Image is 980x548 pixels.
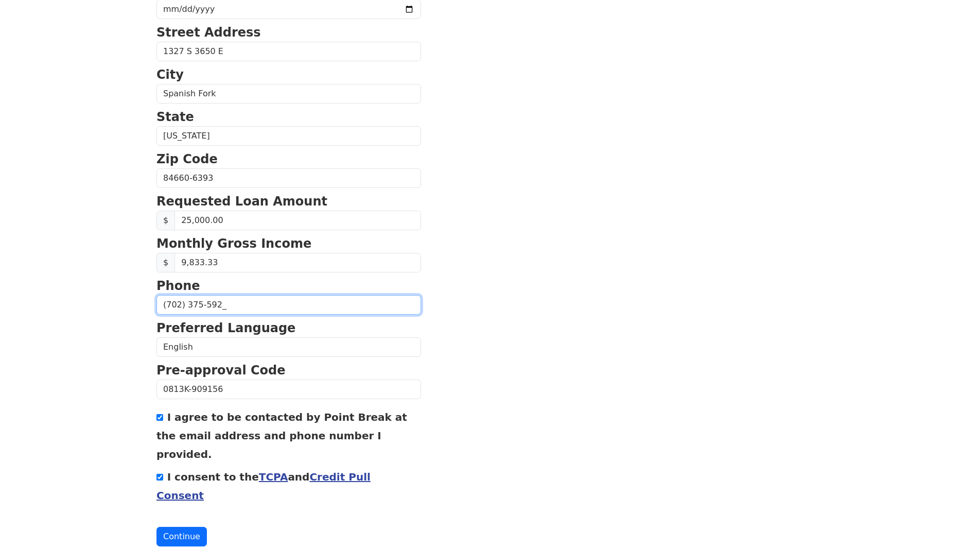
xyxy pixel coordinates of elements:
[156,295,421,315] input: (___) ___-____
[156,25,261,40] strong: Street Address
[156,84,421,104] input: City
[156,279,200,293] strong: Phone
[156,152,218,166] strong: Zip Code
[156,42,421,61] input: Street Address
[156,110,194,124] strong: State
[156,194,327,209] strong: Requested Loan Amount
[259,471,288,483] a: TCPA
[156,527,207,546] button: Continue
[174,211,421,230] input: Requested Loan Amount
[174,253,421,272] input: Monthly Gross Income
[156,67,184,82] strong: City
[156,363,286,378] strong: Pre-approval Code
[156,211,175,230] span: $
[156,380,421,399] input: Pre-approval Code
[156,471,371,502] label: I consent to the and
[156,321,295,335] strong: Preferred Language
[156,253,175,272] span: $
[156,411,407,460] label: I agree to be contacted by Point Break at the email address and phone number I provided.
[156,168,421,188] input: Zip Code
[156,234,421,253] p: Monthly Gross Income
